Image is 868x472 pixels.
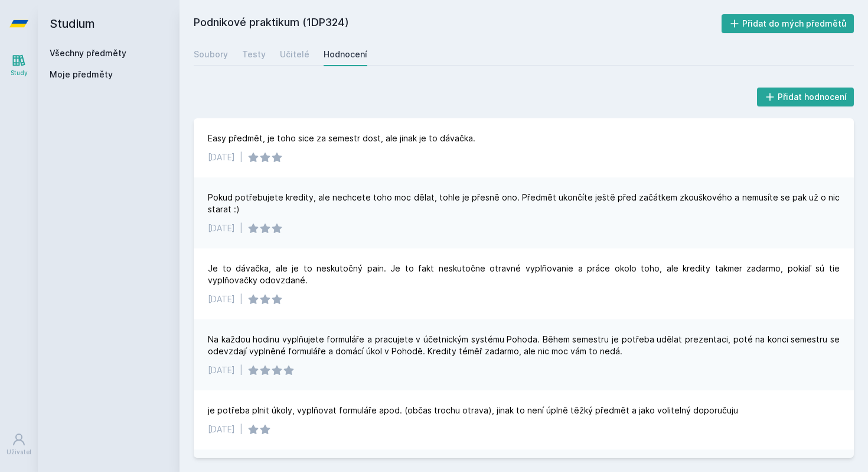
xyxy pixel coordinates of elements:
button: Přidat do mých předmětů [722,14,854,33]
div: Učitelé [280,49,309,60]
div: Easy předmět, je toho sice za semestr dost, ale jinak je to dávačka. [208,132,475,144]
div: | [240,151,243,163]
div: [DATE] [208,364,235,376]
div: Uživatel [6,448,31,457]
a: Soubory [194,43,228,66]
h2: Podnikové praktikum (1DP324) [194,14,722,33]
div: Na každou hodinu vyplňujete formuláře a pracujete v účetnickým systému Pohoda. Během semestru je ... [208,334,840,357]
div: | [240,222,243,234]
a: Testy [242,43,266,66]
div: Study [11,69,28,77]
div: [DATE] [208,423,235,435]
div: [DATE] [208,222,235,234]
div: | [240,293,243,305]
div: | [240,423,243,435]
div: [DATE] [208,151,235,163]
div: [DATE] [208,293,235,305]
div: Je to dávačka, ale je to neskutočný pain. Je to fakt neskutočne otravné vyplňovanie a práce okolo... [208,263,840,286]
a: Uživatel [2,426,35,463]
div: Hodnocení [324,49,367,60]
a: Učitelé [280,43,309,66]
div: je potřeba plnit úkoly, vyplňovat formuláře apod. (občas trochu otrava), jinak to není úplně těžk... [208,405,738,416]
div: Soubory [194,49,228,60]
div: Pokud potřebujete kredity, ale nechcete toho moc dělat, tohle je přesně ono. Předmět ukončíte ješ... [208,192,840,215]
a: Study [2,47,35,83]
span: Moje předměty [50,69,113,80]
div: Testy [242,49,266,60]
a: Hodnocení [324,43,367,66]
div: | [240,364,243,376]
a: Všechny předměty [50,48,126,58]
button: Přidat hodnocení [757,88,854,106]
